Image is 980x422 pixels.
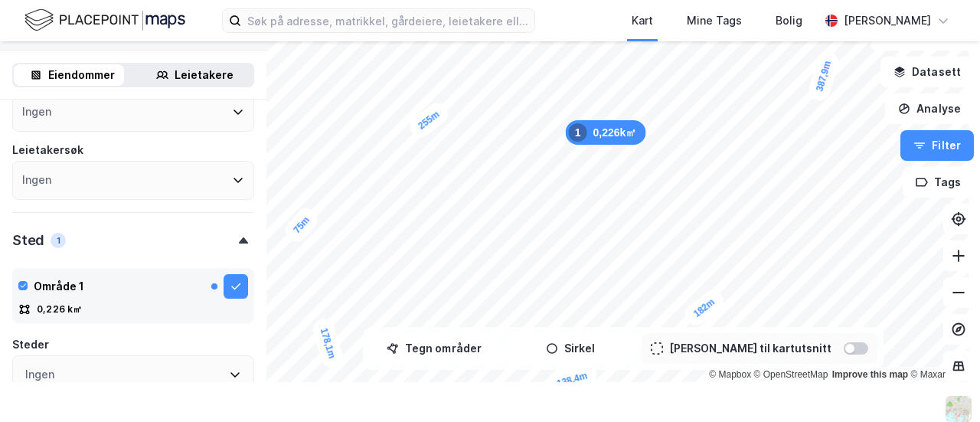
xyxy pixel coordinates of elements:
[832,369,908,380] a: Improve this map
[776,11,802,30] div: Bolig
[687,11,742,30] div: Mine Tags
[903,348,980,422] iframe: Chat Widget
[903,167,974,198] button: Tags
[569,123,587,142] div: 1
[24,7,185,34] img: logo.f888ab2527a4732fd821a326f86c7f29.svg
[311,316,345,370] div: Map marker
[566,120,646,145] div: Map marker
[669,339,831,358] div: [PERSON_NAME] til kartutsnitt
[885,93,974,124] button: Analyse
[282,204,322,247] div: Map marker
[22,103,51,121] div: Ingen
[369,333,499,364] button: Tegn områder
[806,49,841,103] div: Map marker
[505,333,635,364] button: Sirkel
[51,233,66,248] div: 1
[632,11,653,30] div: Kart
[12,141,83,159] div: Leietakersøk
[709,369,751,380] a: Mapbox
[681,286,727,329] div: Map marker
[754,369,828,380] a: OpenStreetMap
[241,9,534,32] input: Søk på adresse, matrikkel, gårdeiere, leietakere eller personer
[175,66,234,84] div: Leietakere
[34,277,84,296] div: Område 1
[545,362,599,397] div: Map marker
[900,130,974,161] button: Filter
[406,99,452,141] div: Map marker
[25,365,54,384] div: Ingen
[48,66,115,84] div: Eiendommer
[12,335,49,354] div: Steder
[844,11,931,30] div: [PERSON_NAME]
[12,231,44,250] div: Sted
[37,303,83,316] div: 0,226 k㎡
[22,171,51,189] div: Ingen
[880,57,974,87] button: Datasett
